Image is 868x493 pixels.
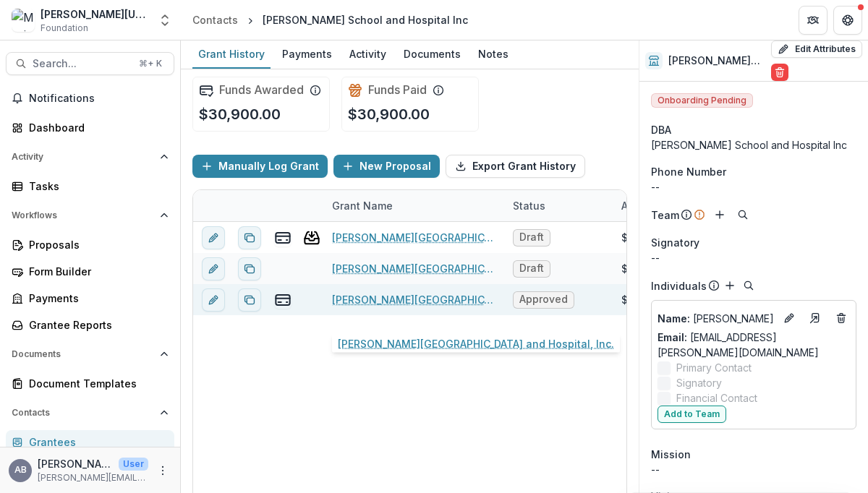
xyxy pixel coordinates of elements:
button: Duplicate proposal [238,288,261,312]
div: Form Builder [29,264,163,279]
div: Grant History [192,43,271,64]
div: Status [504,190,613,221]
button: Manually Log Grant [192,155,328,178]
button: Notifications [6,87,174,110]
span: Mission [651,447,691,462]
button: edit [202,288,225,312]
div: Grantee Reports [29,317,163,333]
button: view-payments [274,291,292,309]
a: Notes [472,40,514,69]
span: Signatory [651,235,699,250]
span: Search... [33,58,130,70]
div: $15,000.00 [621,292,676,307]
span: Workflows [12,210,154,220]
button: Deletes [833,309,850,327]
a: Payments [276,40,338,69]
button: Delete [771,64,788,81]
div: Notes [472,43,514,64]
img: Mimi Washington Starrett Data Sandbox V1 [12,9,35,32]
div: Amy Beba [14,466,27,475]
a: Name: [PERSON_NAME] [658,311,775,326]
a: Email: [EMAIL_ADDRESS][PERSON_NAME][DOMAIN_NAME] [658,330,850,360]
button: Add [711,206,728,223]
a: Form Builder [6,260,174,283]
button: Open Workflows [6,204,174,227]
button: Get Help [833,6,862,35]
button: Edit Attributes [771,40,862,58]
div: -- [651,179,856,194]
span: Approved [519,293,568,306]
a: [PERSON_NAME][GEOGRAPHIC_DATA] [332,230,495,245]
a: Contacts [187,9,244,30]
div: $0.00 [621,261,650,276]
div: [PERSON_NAME] School and Hospital Inc [263,12,468,27]
div: Amount Awarded [613,198,715,213]
p: $30,900.00 [348,103,430,125]
button: edit [202,257,225,280]
div: Grant Name [323,198,401,213]
div: Payments [29,291,163,306]
div: Amount Awarded [613,190,721,221]
span: Draft [519,231,544,244]
p: [PERSON_NAME] [658,311,775,326]
span: Name : [658,312,690,325]
h2: Funds Paid [368,83,427,97]
a: [PERSON_NAME][GEOGRAPHIC_DATA] and Hospital, Inc. d/b/a [PERSON_NAME] Medical and Educational Center [332,261,495,276]
a: Dashboard [6,116,174,140]
button: Open entity switcher [155,6,175,35]
div: ⌘ + K [136,56,165,72]
span: Signatory [676,375,722,390]
p: Individuals [651,278,707,293]
button: Partners [799,6,827,35]
a: Document Templates [6,372,174,395]
button: Search [734,206,752,223]
a: Go to contact [804,306,827,330]
a: Grantee Reports [6,313,174,337]
button: Open Activity [6,145,174,168]
button: Duplicate proposal [238,226,261,249]
p: -- [651,462,856,477]
h2: Funds Awarded [219,83,304,97]
div: [PERSON_NAME] School and Hospital Inc [651,137,856,153]
span: Documents [12,349,154,359]
div: Contacts [192,12,238,27]
div: $15,900.00 [621,230,676,245]
span: DBA [651,122,671,137]
a: Proposals [6,233,174,257]
button: Duplicate proposal [238,257,261,280]
button: Export Grant History [446,155,585,178]
nav: breadcrumb [187,9,474,30]
div: Documents [398,43,467,64]
a: Payments [6,286,174,310]
div: Grant Name [323,190,504,221]
span: Phone Number [651,164,726,179]
div: Tasks [29,179,163,194]
div: Dashboard [29,120,163,135]
div: Grantees [29,434,163,450]
span: Foundation [41,22,88,35]
span: Notifications [29,93,169,105]
button: Edit [780,309,798,327]
div: Proposals [29,237,163,252]
button: More [154,462,171,479]
button: Open Contacts [6,401,174,424]
button: view-payments [274,229,292,246]
span: Email: [658,331,687,343]
button: edit [202,226,225,249]
div: Payments [276,43,338,64]
a: Grantees [6,430,174,454]
span: Financial Contact [676,390,757,406]
a: Grant History [192,40,271,69]
span: Primary Contact [676,360,752,375]
div: [PERSON_NAME][US_STATE] [PERSON_NAME] Data Sandbox V1 [41,7,149,22]
div: -- [651,250,856,265]
p: Team [651,207,679,223]
span: Contacts [12,408,154,418]
button: Search [740,277,757,294]
button: Add [721,277,739,294]
button: Search... [6,52,174,75]
a: Documents [398,40,467,69]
